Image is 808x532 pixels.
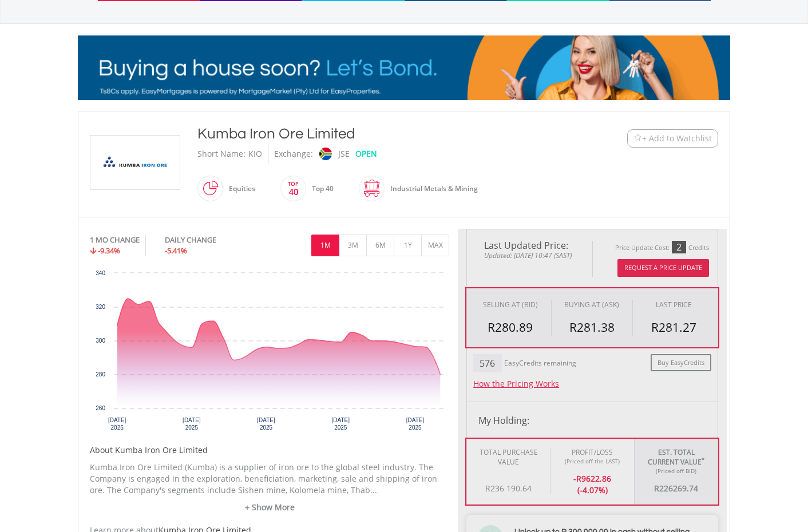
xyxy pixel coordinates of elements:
[338,144,350,164] div: JSE
[248,144,262,164] div: KIO
[319,148,332,160] img: jse.png
[96,371,105,378] text: 280
[274,144,313,164] div: Exchange:
[90,235,140,245] div: 1 MO CHANGE
[183,417,201,431] text: [DATE] 2025
[96,338,105,344] text: 300
[78,35,730,100] img: EasyMortage Promotion Banner
[223,175,255,203] div: Equities
[98,245,120,256] span: -9.34%
[90,267,449,439] div: Chart. Highcharts interactive chart.
[311,235,339,256] button: 1M
[96,405,105,411] text: 260
[332,417,350,431] text: [DATE] 2025
[421,235,449,256] button: MAX
[197,144,245,164] div: Short Name:
[165,235,255,245] div: DAILY CHANGE
[366,235,394,256] button: 6M
[90,444,449,456] h5: About Kumba Iron Ore Limited
[90,502,449,513] a: + Show More
[339,235,367,256] button: 3M
[633,134,642,142] img: Watchlist
[96,270,105,276] text: 340
[96,304,105,310] text: 320
[90,267,449,439] svg: Interactive chart
[385,175,478,203] div: Industrial Metals & Mining
[165,245,187,256] span: -5.41%
[306,175,334,203] div: Top 40
[642,133,712,144] span: + Add to Watchlist
[627,129,718,148] button: Watchlist + Add to Watchlist
[108,417,126,431] text: [DATE] 2025
[257,417,275,431] text: [DATE] 2025
[92,136,178,189] img: EQU.ZA.KIO.png
[406,417,425,431] text: [DATE] 2025
[197,124,557,144] div: Kumba Iron Ore Limited
[90,462,449,496] p: Kumba Iron Ore Limited (Kumba) is a supplier of iron ore to the global steel industry. The Compan...
[355,144,377,164] div: OPEN
[394,235,422,256] button: 1Y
